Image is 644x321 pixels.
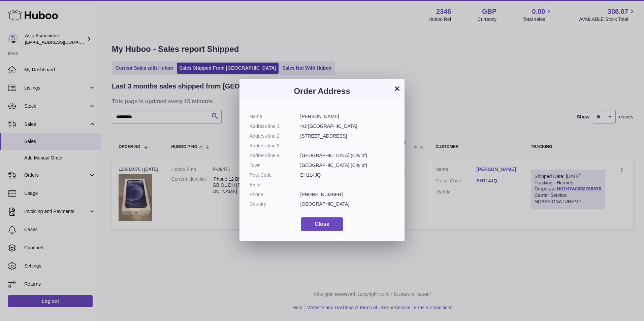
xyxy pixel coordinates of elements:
dd: EH114JQ [300,172,395,178]
dd: [GEOGRAPHIC_DATA] [300,201,395,207]
dt: Phone [250,191,300,198]
button: Close [301,217,343,231]
dt: Name [250,113,300,120]
dt: Address line 3 [250,143,300,149]
span: Close [315,221,329,227]
dd: [PERSON_NAME] [300,113,395,120]
h3: Order Address [250,86,394,97]
button: × [393,84,401,93]
dd: 4/2 [GEOGRAPHIC_DATA] [300,123,395,130]
dd: [STREET_ADDRESS] [300,133,395,139]
dt: Address line 4 [250,152,300,159]
dt: Address line 1 [250,123,300,130]
dt: Country [250,201,300,207]
dd: [PHONE_NUMBER] [300,191,395,198]
dd: [GEOGRAPHIC_DATA] (City of) [300,152,395,159]
dt: Email [250,182,300,188]
dt: Town [250,162,300,169]
dd: [GEOGRAPHIC_DATA] (City of) [300,162,395,169]
dt: Post Code [250,172,300,178]
dt: Address line 2 [250,133,300,139]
